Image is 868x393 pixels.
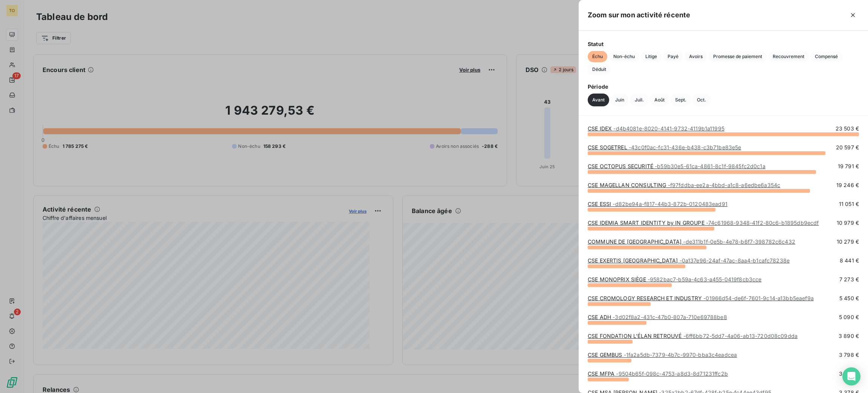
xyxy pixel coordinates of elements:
[613,201,727,207] span: - d82be94a-f817-44b3-872b-0120483ead91
[629,144,741,150] span: - 43c0f0ac-fc31-436e-b438-c3b71be83e5e
[641,51,662,62] button: Litige
[703,295,814,301] span: - 01966d54-de6f-7601-9c14-a13bb5eaef9a
[836,125,859,132] span: 23 503 €
[839,313,859,321] span: 5 090 €
[683,333,798,339] span: - 6ff6bb72-5dd7-4a06-ab13-720d08c09dda
[588,64,611,75] button: Déduit
[588,125,724,132] a: CSE IDEX
[616,370,728,377] span: - 9504b65f-098c-4753-a8d3-8d71231ffc2b
[588,10,690,20] h5: Zoom sur mon activité récente
[588,220,819,226] a: CSE IDEMIA SMART IDENTITY by IN GROUPE
[588,333,798,339] a: CSE FONDATION L'ÉLAN RETROUVÉ
[613,125,724,132] span: - d4b4081e-8020-4141-9732-4119b1a11995
[588,163,766,169] a: CSE OCTOPUS SECURITÉ
[588,295,814,301] a: CSE CROMOLOGY RESEARCH ET INDUSTRY
[588,314,727,320] a: CSE ADH
[630,94,648,106] button: Juil.
[839,200,859,208] span: 11 051 €
[668,182,781,188] span: - f97fddba-ee2a-4bbd-a1c8-a6edbe6a354c
[588,238,795,245] a: COMMUNE DE [GEOGRAPHIC_DATA]
[692,94,711,106] button: Oct.
[685,51,707,62] button: Avoirs
[624,352,737,358] span: - 1fa2a5db-7379-4b7c-9970-bba3c4eadcea
[588,370,728,377] a: CSE MFPA
[839,295,859,302] span: 5 450 €
[838,163,859,170] span: 19 791 €
[839,351,859,359] span: 3 798 €
[650,94,669,106] button: Août
[680,257,790,264] span: - 0a137e96-24af-47ac-8aa4-b1cafc78238e
[836,181,859,189] span: 19 246 €
[671,94,691,106] button: Sept.
[706,220,819,226] span: - 74c61968-9348-41f2-80c6-b1895db9ecdf
[588,257,790,264] a: CSE EXERTIS [GEOGRAPHIC_DATA]
[588,94,609,106] button: Avant
[683,238,795,245] span: - de311b1f-0e5b-4e78-b6f7-398782c6c432
[836,144,859,151] span: 20 597 €
[839,370,859,378] span: 3 560 €
[842,367,860,385] div: Open Intercom Messenger
[839,332,859,340] span: 3 890 €
[588,201,727,207] a: CSE ESSI
[613,314,727,320] span: - 3d02f8a2-431c-47b0-807a-710e69788be8
[588,182,780,188] a: CSE MAGELLAN CONSULTING
[840,257,859,264] span: 8 441 €
[588,276,761,282] a: CSE MONOPRIX SIÈGE
[810,51,842,62] button: Compensé
[663,51,683,62] button: Payé
[768,51,809,62] button: Recouvrement
[837,219,859,227] span: 10 979 €
[655,163,766,169] span: - b59b30e5-61ca-4861-8c1f-9845fc2d0c1a
[588,83,859,91] span: Période
[588,144,741,150] a: CSE SOGETREL
[837,238,859,246] span: 10 279 €
[588,40,859,48] span: Statut
[709,51,767,62] button: Promesse de paiement
[588,352,737,358] a: CSE GEMBUS
[648,276,762,282] span: - 9582bac7-b59a-4c63-a455-0419f8cb3cce
[611,94,629,106] button: Juin
[609,51,639,62] button: Non-échu
[588,51,607,62] button: Échu
[839,276,859,283] span: 7 273 €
